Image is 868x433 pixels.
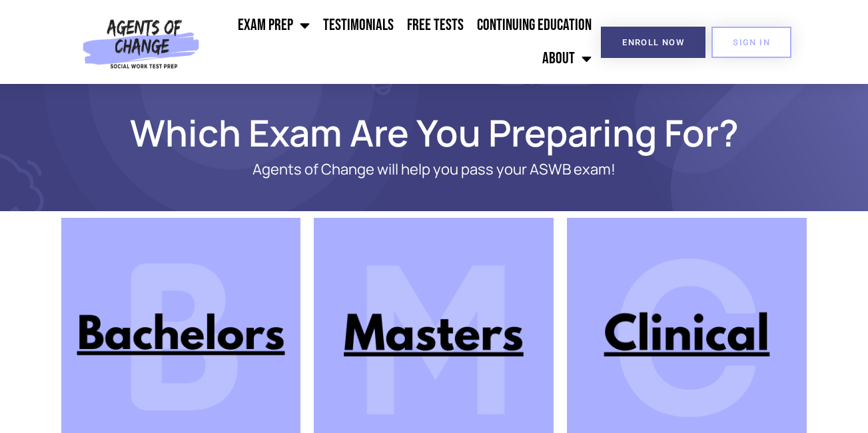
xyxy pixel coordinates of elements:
[470,9,598,42] a: Continuing Education
[205,9,598,75] nav: Menu
[316,9,400,42] a: Testimonials
[536,42,598,75] a: About
[733,38,770,47] span: SIGN IN
[231,9,316,42] a: Exam Prep
[108,161,761,178] p: Agents of Change will help you pass your ASWB exam!
[711,27,791,58] a: SIGN IN
[400,9,470,42] a: Free Tests
[601,27,705,58] a: Enroll Now
[622,38,684,47] span: Enroll Now
[55,117,814,148] h1: Which Exam Are You Preparing For?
